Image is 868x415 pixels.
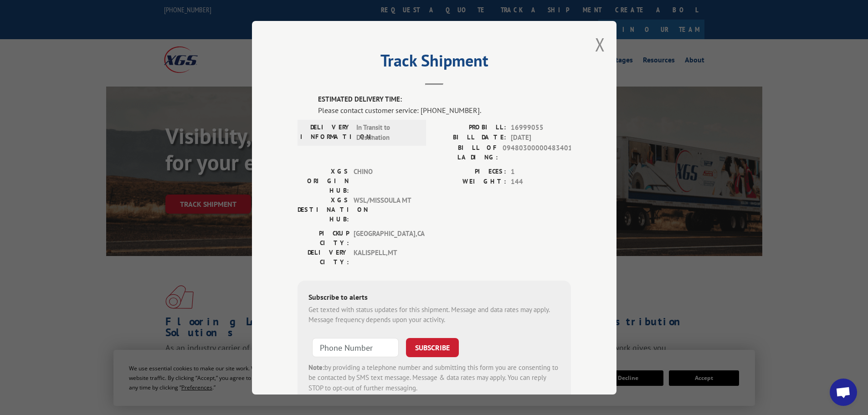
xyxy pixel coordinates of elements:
[356,122,418,143] span: In Transit to Destination
[300,122,352,143] label: DELIVERY INFORMATION:
[298,166,349,195] label: XGS ORIGIN HUB:
[318,104,571,115] div: Please contact customer service: [PHONE_NUMBER].
[830,379,857,406] div: Open chat
[298,195,349,224] label: XGS DESTINATION HUB:
[298,54,571,72] h2: Track Shipment
[318,94,571,105] label: ESTIMATED DELIVERY TIME:
[354,166,415,195] span: CHINO
[298,228,349,247] label: PICKUP CITY:
[434,177,506,187] label: WEIGHT:
[595,32,605,56] button: Close modal
[511,122,571,133] span: 16999055
[434,122,506,133] label: PROBILL:
[511,177,571,187] span: 144
[354,228,415,247] span: [GEOGRAPHIC_DATA] , CA
[511,133,571,143] span: [DATE]
[298,247,349,266] label: DELIVERY CITY:
[434,133,506,143] label: BILL DATE:
[511,166,571,177] span: 1
[406,338,459,357] button: SUBSCRIBE
[503,143,571,162] span: 09480300000483401
[308,304,560,325] div: Get texted with status updates for this shipment. Message and data rates may apply. Message frequ...
[354,247,415,266] span: KALISPELL , MT
[434,166,506,177] label: PIECES:
[434,143,498,162] label: BILL OF LADING:
[312,338,399,357] input: Phone Number
[308,291,560,304] div: Subscribe to alerts
[354,195,415,224] span: WSL/MISSOULA MT
[308,362,560,393] div: by providing a telephone number and submitting this form you are consenting to be contacted by SM...
[308,363,324,371] strong: Note:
